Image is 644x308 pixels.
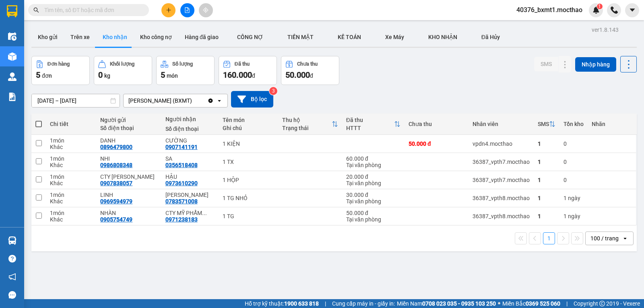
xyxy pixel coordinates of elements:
[526,300,560,307] strong: 0369 525 060
[346,125,394,131] div: HTTT
[36,70,40,80] span: 5
[231,91,273,107] button: Bộ lọc
[166,7,171,13] span: plus
[100,155,157,162] div: NHI
[625,3,639,17] button: caret-down
[64,27,96,47] button: Trên xe
[473,159,530,165] div: 36387_vpth7.mocthao
[338,34,361,40] span: KẾ TOÁN
[409,121,464,127] div: Chưa thu
[31,27,64,47] button: Kho gửi
[598,4,601,9] span: 1
[269,87,277,95] sup: 3
[100,180,132,186] div: 0907838057
[223,213,274,219] div: 1 TG
[100,125,157,131] div: Số điện thoại
[8,52,17,61] img: warehouse-icon
[8,273,16,281] span: notification
[568,213,580,219] span: ngày
[534,57,558,71] button: SMS
[346,192,400,198] div: 30.000 đ
[42,72,52,79] span: đơn
[473,121,530,127] div: Nhân viên
[223,177,274,183] div: 1 HỘP
[219,56,277,85] button: Đã thu160.000đ
[342,114,405,135] th: Toggle SortBy
[223,117,274,123] div: Tên món
[223,159,274,165] div: 1 TX
[385,34,404,40] span: Xe Máy
[178,27,225,47] button: Hàng đã giao
[502,299,560,308] span: Miền Bắc
[8,72,17,81] img: warehouse-icon
[167,72,178,79] span: món
[165,116,215,122] div: Người nhận
[346,216,400,223] div: Tại văn phòng
[100,216,132,223] div: 0905754749
[202,210,207,216] span: ...
[100,174,157,180] div: CTY HOÀNG VŨ
[563,121,584,127] div: Tồn kho
[165,198,198,205] div: 0783571008
[534,114,559,135] th: Toggle SortBy
[165,180,198,186] div: 0973610290
[50,192,92,198] div: 1 món
[199,3,213,17] button: aim
[538,195,555,201] div: 1
[281,56,339,85] button: Chưa thu50.000đ
[575,57,616,72] button: Nhập hàng
[165,162,198,168] div: 0356518408
[346,180,400,186] div: Tại văn phòng
[134,27,178,47] button: Kho công nợ
[325,299,326,308] span: |
[98,70,103,80] span: 0
[104,72,110,79] span: kg
[282,117,332,123] div: Thu hộ
[297,61,318,67] div: Chưa thu
[50,144,92,150] div: Khác
[165,155,215,162] div: SA
[278,114,342,135] th: Toggle SortBy
[510,5,589,15] span: 40376_bxmt1.mocthao
[287,34,314,40] span: TIỀN MẶT
[543,232,555,244] button: 1
[50,155,92,162] div: 1 món
[409,141,464,147] div: 50.000 đ
[172,61,193,67] div: Số lượng
[165,137,215,144] div: CƯỜNG
[346,174,400,180] div: 20.000 đ
[110,61,134,67] div: Khối lượng
[47,61,70,67] div: Đơn hàng
[538,141,555,147] div: 1
[282,125,332,131] div: Trạng thái
[100,210,157,216] div: NHÀN
[590,234,619,242] div: 100 / trang
[8,93,17,101] img: solution-icon
[165,126,215,132] div: Số điện thoại
[31,56,90,85] button: Đơn hàng5đơn
[428,34,457,40] span: KHO NHẬN
[50,198,92,205] div: Khác
[32,94,120,107] input: Select a date range.
[94,56,152,85] button: Khối lượng0kg
[203,7,208,13] span: aim
[310,72,313,79] span: đ
[165,174,215,180] div: HẬU
[622,235,628,242] svg: open
[165,192,215,198] div: VÂN ANH
[161,3,175,17] button: plus
[592,121,632,127] div: Nhãn
[100,192,157,198] div: LINH
[346,198,400,205] div: Tại văn phòng
[397,299,496,308] span: Miền Nam
[563,195,584,201] div: 1
[566,299,568,308] span: |
[346,162,400,168] div: Tại văn phòng
[346,117,394,123] div: Đã thu
[473,195,530,201] div: 36387_vpth8.mocthao
[128,97,192,105] div: [PERSON_NAME] (BXMT)
[50,216,92,223] div: Khác
[50,162,92,168] div: Khác
[8,32,17,41] img: warehouse-icon
[180,3,194,17] button: file-add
